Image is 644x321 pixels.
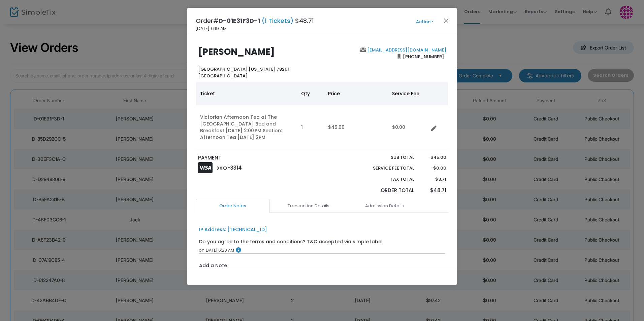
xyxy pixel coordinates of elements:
[199,247,204,253] span: on
[388,105,428,149] td: $0.00
[324,82,388,105] th: Price
[219,16,260,25] span: D-01E31F3D-1
[217,165,228,171] span: XXXX
[228,164,242,171] span: -3314
[357,187,414,194] p: Order Total
[324,105,388,149] td: $45.00
[199,262,227,271] label: Add a Note
[199,238,383,245] div: Do you agree to the terms and conditions? T&C accepted via simple label
[421,176,446,183] p: $3.71
[347,199,421,213] a: Admission Details
[401,51,446,62] span: [PHONE_NUMBER]
[196,105,297,149] td: Victorian Afternoon Tea at The [GEOGRAPHIC_DATA] Bed and Breakfast [DATE] 2:00 PM Section: Aftern...
[198,66,289,79] b: [US_STATE] 78261 [GEOGRAPHIC_DATA]
[421,165,446,172] p: $0.00
[366,47,446,53] a: [EMAIL_ADDRESS][DOMAIN_NAME]
[196,16,314,25] h4: Order# $48.71
[198,46,275,58] b: [PERSON_NAME]
[199,247,445,253] div: [DATE] 6:20 AM
[271,199,346,213] a: Transaction Details
[196,82,448,149] div: Data table
[442,16,451,25] button: Close
[198,154,319,162] p: PAYMENT
[196,199,270,213] a: Order Notes
[357,154,414,161] p: Sub total
[196,82,297,105] th: Ticket
[198,66,249,72] span: [GEOGRAPHIC_DATA],
[297,82,324,105] th: Qty
[357,176,414,183] p: Tax Total
[388,82,428,105] th: Service Fee
[199,226,267,233] div: IP Address: [TECHNICAL_ID]
[421,154,446,161] p: $45.00
[260,16,295,25] span: (1 Tickets)
[196,25,227,32] span: [DATE] 6:19 AM
[405,18,445,26] button: Action
[357,165,414,172] p: Service Fee Total
[421,187,446,194] p: $48.71
[297,105,324,149] td: 1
